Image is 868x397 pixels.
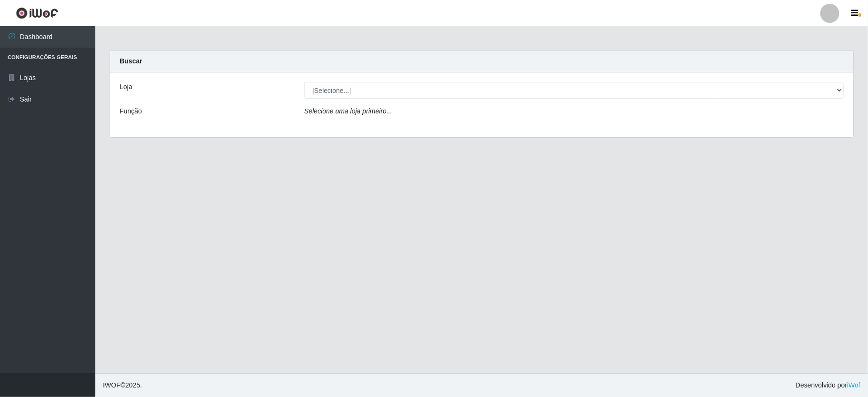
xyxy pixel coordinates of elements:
[103,380,142,390] span: © 2025 .
[120,57,142,65] strong: Buscar
[847,381,860,389] a: iWof
[120,106,142,116] label: Função
[103,381,121,389] span: IWOF
[16,7,58,19] img: CoreUI Logo
[796,380,860,390] span: Desenvolvido por
[304,107,392,115] i: Selecione uma loja primeiro...
[120,82,132,92] label: Loja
